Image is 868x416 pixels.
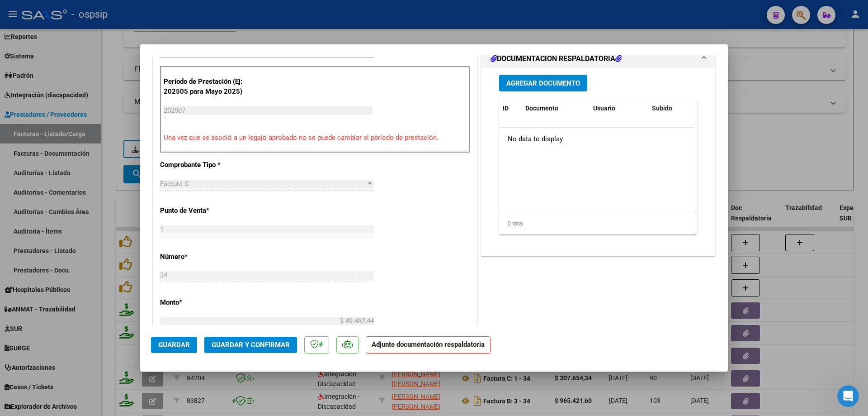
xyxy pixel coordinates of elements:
div: 0 total [499,212,697,235]
h1: DOCUMENTACIÓN RESPALDATORIA [491,53,622,64]
datatable-header-cell: Usuario [590,99,648,118]
datatable-header-cell: ID [499,99,522,118]
span: Agregar Documento [506,79,580,87]
strong: Adjunte documentación respaldatoria [372,340,485,349]
span: Factura C [160,180,189,188]
span: Guardar [158,341,190,349]
datatable-header-cell: Acción [693,99,739,118]
p: Monto [160,297,253,308]
span: Documento [525,105,558,112]
p: Período de Prestación (Ej: 202505 para Mayo 2025) [164,77,255,97]
span: Guardar y Confirmar [212,341,290,349]
span: Usuario [593,105,615,112]
p: Una vez que se asoció a un legajo aprobado no se puede cambiar el período de prestación. [164,133,467,143]
p: Punto de Venta [160,206,253,216]
p: Comprobante Tipo * [160,160,253,170]
button: Guardar y Confirmar [204,337,297,353]
p: Número [160,252,253,262]
button: Guardar [151,337,197,353]
datatable-header-cell: Subido [648,99,693,118]
span: ID [503,105,509,112]
button: Agregar Documento [499,75,587,91]
span: Subido [652,105,672,112]
datatable-header-cell: Documento [522,99,590,118]
div: No data to display [499,128,694,150]
div: DOCUMENTACIÓN RESPALDATORIA [481,68,715,256]
mat-expansion-panel-header: DOCUMENTACIÓN RESPALDATORIA [481,50,715,68]
iframe: Intercom live chat [837,385,859,407]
